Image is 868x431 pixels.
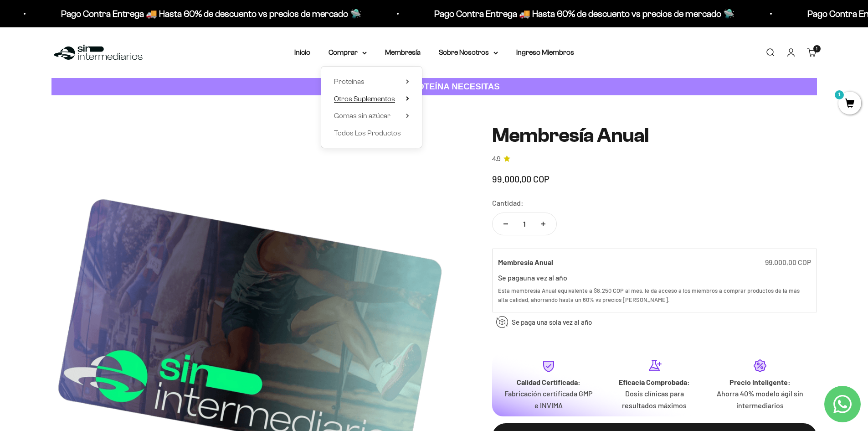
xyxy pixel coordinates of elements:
[334,95,395,103] span: Otros Suplementos
[498,256,553,268] label: Membresía Anual
[402,6,702,21] p: Pago Contra Entrega 🚚 Hasta 60% de descuento vs precios de mercado 🛸
[439,47,498,58] summary: Sobre Nosotros
[149,137,188,152] span: Enviar
[498,286,811,305] div: Esta membresía Anual equivalente a $8.250 COP al mes, le da acceso a los miembros a comprar produ...
[765,258,811,266] span: 99.000,00 COP
[29,6,329,21] p: Pago Contra Entrega 🚚 Hasta 60% de descuento vs precios de mercado 🛸
[294,48,310,56] a: Inicio
[51,78,817,96] a: CUANTA PROTEÍNA NECESITAS
[334,129,401,137] span: Todos Los Productos
[816,47,817,51] span: 1
[619,378,690,386] strong: Eficacia Comprobada:
[493,213,519,235] button: Reducir cantidad
[492,154,501,164] span: 4.9
[11,116,189,132] div: Un mejor precio
[148,137,189,152] button: Enviar
[714,388,806,411] p: Ahorra 40% modelo ágil sin intermediarios
[329,47,367,58] summary: Comprar
[503,388,594,411] p: Fabricación certificada GMP e INVIMA
[512,317,592,327] span: Se paga una sola vez al año
[368,82,500,91] strong: CUANTA PROTEÍNA NECESITAS
[385,48,421,56] a: Membresía
[530,213,556,235] button: Aumentar cantidad
[11,62,189,78] div: Reseñas de otros clientes
[334,78,365,85] span: Proteínas
[334,93,409,105] summary: Otros Suplementos
[729,378,791,386] strong: Precio Inteligente:
[834,89,845,100] mark: 1
[609,388,700,411] p: Dosis clínicas para resultados máximos
[11,15,189,36] p: ¿Qué te haría sentir más seguro de comprar este producto?
[11,80,189,96] div: Una promoción especial
[334,112,390,119] span: Gomas sin azúcar
[492,154,817,164] a: 4.94.9 de 5.0 estrellas
[517,378,580,386] strong: Calidad Certificada:
[498,273,523,282] label: Se paga
[492,125,817,146] h1: Membresía Anual
[492,197,524,209] label: Cantidad:
[516,48,574,56] a: Ingreso Miembros
[334,127,409,139] a: Todos Los Productos
[492,173,550,184] span: 99.000,00 COP
[334,110,409,122] summary: Gomas sin azúcar
[11,43,189,59] div: Más información sobre los ingredientes
[523,273,567,282] label: una vez al año
[838,99,861,109] a: 1
[334,76,409,88] summary: Proteínas
[11,98,189,114] div: Un video del producto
